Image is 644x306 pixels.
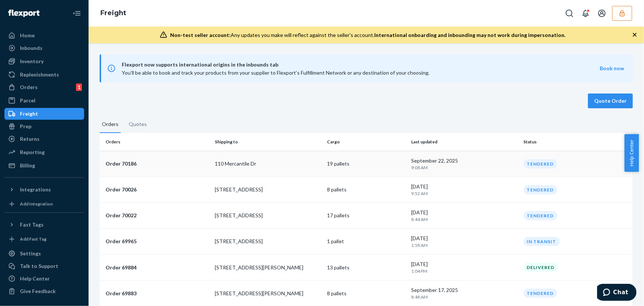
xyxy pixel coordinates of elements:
th: Orders [100,133,212,151]
img: Flexport logo [8,10,39,17]
div: Help Center [20,275,50,282]
span: Non-test seller account: [170,32,231,38]
div: Add Integration [20,201,53,207]
a: Returns [4,133,84,145]
div: Freight [20,110,38,118]
div: TENDERED [524,185,557,194]
div: [DATE] [411,183,518,197]
p: Order 70026 [106,186,209,193]
div: [DATE] [411,261,518,274]
div: Returns [20,135,39,143]
a: Freight [4,108,84,120]
a: Prep [4,120,84,132]
p: [STREET_ADDRESS] [215,186,321,193]
p: 8 pallets [327,290,405,297]
div: Add Fast Tag [20,236,47,242]
button: Quotes [127,120,149,132]
p: [STREET_ADDRESS][PERSON_NAME] [215,264,321,271]
p: 1:04 PM [411,268,518,274]
p: 8:44 AM [411,216,518,222]
a: Replenishments [4,69,84,81]
p: 19 pallets [327,160,405,167]
div: Fast Tags [20,221,44,228]
a: Add Integration [4,198,84,210]
p: 110 Mercantile Dr [215,160,321,167]
p: Order 70022 [106,212,209,219]
div: Inventory [20,58,44,65]
span: Flexport now supports international origins in the inbounds tab [122,60,600,69]
p: 9:52 AM [411,190,518,197]
div: IN TRANSIT [524,237,560,246]
p: 1 pallet [327,238,405,245]
a: Add Fast Tag [4,234,84,245]
button: Fast Tags [4,219,84,231]
a: Home [4,30,84,41]
div: Replenishments [20,71,59,78]
div: Any updates you make will reflect against the seller's account. [170,31,565,39]
a: Orders1 [4,81,84,93]
th: Last updated [409,133,521,151]
div: September 17, 2025 [411,286,518,300]
p: 17 pallets [327,212,405,219]
div: Orders [20,84,38,91]
iframe: Opens a widget where you can chat to one of our agents [597,284,637,302]
button: Give Feedback [4,285,84,297]
ol: breadcrumbs [94,3,132,24]
button: Open Search Box [562,6,577,21]
div: Home [20,32,35,39]
div: Talk to Support [20,262,58,270]
div: Integrations [20,186,51,193]
button: Open account menu [595,6,609,21]
a: Inventory [4,55,84,67]
button: Close Navigation [69,6,84,21]
th: Cargo [324,133,408,151]
a: Parcel [4,95,84,106]
a: Freight [100,9,126,17]
div: Give Feedback [20,288,56,295]
a: Settings [4,248,84,259]
p: [STREET_ADDRESS] [215,212,321,219]
div: [DATE] [411,235,518,248]
p: Order 70186 [106,160,209,167]
button: Quote Order [588,93,633,108]
div: TENDERED [524,211,557,220]
th: Status [521,133,633,151]
button: Open notifications [578,6,593,21]
div: Reporting [20,149,45,156]
th: Shipping to [212,133,324,151]
p: 8:48 AM [411,294,518,300]
div: September 22, 2025 [411,157,518,171]
button: Book now [600,65,624,72]
a: Reporting [4,146,84,158]
button: Integrations [4,184,84,195]
p: Order 69884 [106,264,209,271]
p: 13 pallets [327,264,405,271]
span: International onboarding and inbounding may not work during impersonation. [374,32,565,38]
div: [DATE] [411,209,518,222]
div: Billing [20,162,35,169]
a: Help Center [4,273,84,285]
a: Inbounds [4,42,84,54]
p: 9:08 AM [411,164,518,171]
span: You’ll be able to book and track your products from your supplier to Flexport’s Fulfillment Netwo... [122,69,430,76]
p: [STREET_ADDRESS] [215,238,321,245]
a: Billing [4,160,84,171]
p: 8 pallets [327,186,405,193]
div: Parcel [20,97,35,104]
div: TENDERED [524,159,557,169]
div: Inbounds [20,44,42,52]
p: [STREET_ADDRESS][PERSON_NAME] [215,290,321,297]
button: Talk to Support [4,260,84,272]
button: Orders [100,120,121,133]
p: Order 69965 [106,238,209,245]
div: Prep [20,123,31,130]
button: Help Center [624,134,639,172]
p: Order 69883 [106,290,209,297]
div: DELIVERED [524,263,558,272]
div: Settings [20,250,41,257]
p: 1:58 AM [411,242,518,248]
div: 1 [76,84,82,91]
div: TENDERED [524,289,557,298]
